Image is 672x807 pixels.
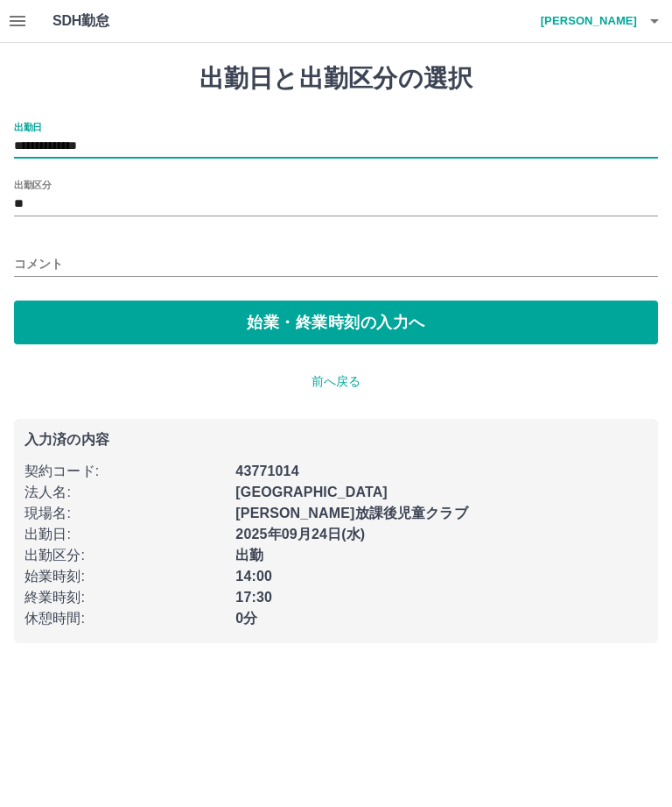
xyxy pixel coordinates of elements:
[14,372,658,391] p: 前へ戻る
[235,464,298,478] b: 43771014
[14,301,658,344] button: 始業・終業時刻の入力へ
[24,503,225,524] p: 現場名 :
[235,611,257,626] b: 0分
[235,506,467,520] b: [PERSON_NAME]放課後児童クラブ
[235,569,272,584] b: 14:00
[235,590,272,605] b: 17:30
[235,548,263,563] b: 出勤
[24,608,225,629] p: 休憩時間 :
[14,178,51,191] label: 出勤区分
[14,64,658,94] h1: 出勤日と出勤区分の選択
[235,485,388,499] b: [GEOGRAPHIC_DATA]
[24,461,225,482] p: 契約コード :
[235,527,365,542] b: 2025年09月24日(水)
[24,587,225,608] p: 終業時刻 :
[24,482,225,503] p: 法人名 :
[24,566,225,587] p: 始業時刻 :
[14,120,42,133] label: 出勤日
[24,433,647,447] p: 入力済の内容
[24,545,225,566] p: 出勤区分 :
[24,524,225,545] p: 出勤日 :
